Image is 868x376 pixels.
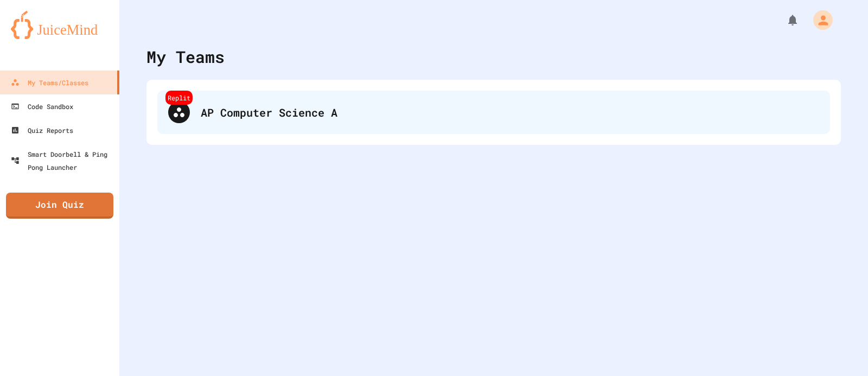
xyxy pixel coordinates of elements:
[11,76,88,89] div: My Teams/Classes
[165,91,193,105] div: Replit
[6,193,113,219] a: Join Quiz
[201,104,819,120] div: AP Computer Science A
[157,91,830,134] div: ReplitAP Computer Science A
[11,100,73,113] div: Code Sandbox
[802,8,835,33] div: My Account
[11,124,73,137] div: Quiz Reports
[11,11,108,39] img: logo-orange.svg
[766,11,802,29] div: My Notifications
[11,148,115,174] div: Smart Doorbell & Ping Pong Launcher
[146,44,225,69] div: My Teams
